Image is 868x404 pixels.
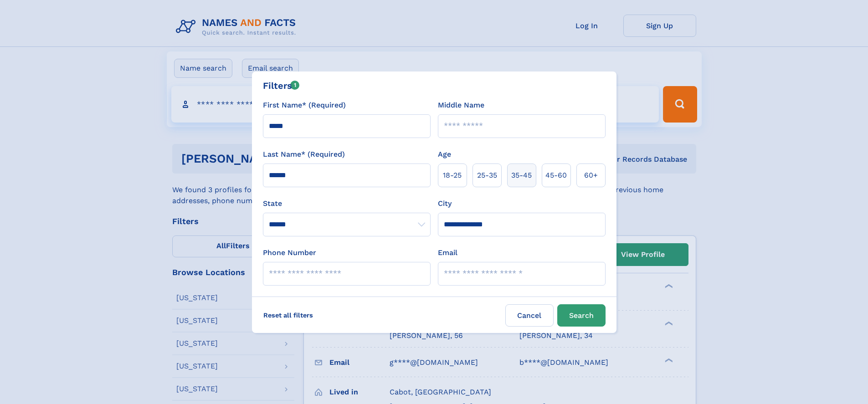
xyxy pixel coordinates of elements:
[438,149,451,160] label: Age
[438,247,457,258] label: Email
[443,170,462,181] span: 18‑25
[477,170,497,181] span: 25‑35
[557,304,606,327] button: Search
[505,304,554,327] label: Cancel
[263,149,345,160] label: Last Name* (Required)
[584,170,598,181] span: 60+
[438,198,452,209] label: City
[257,304,319,326] label: Reset all filters
[438,100,484,111] label: Middle Name
[545,170,567,181] span: 45‑60
[263,100,346,111] label: First Name* (Required)
[263,79,300,92] div: Filters
[263,247,316,258] label: Phone Number
[263,198,431,209] label: State
[511,170,532,181] span: 35‑45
